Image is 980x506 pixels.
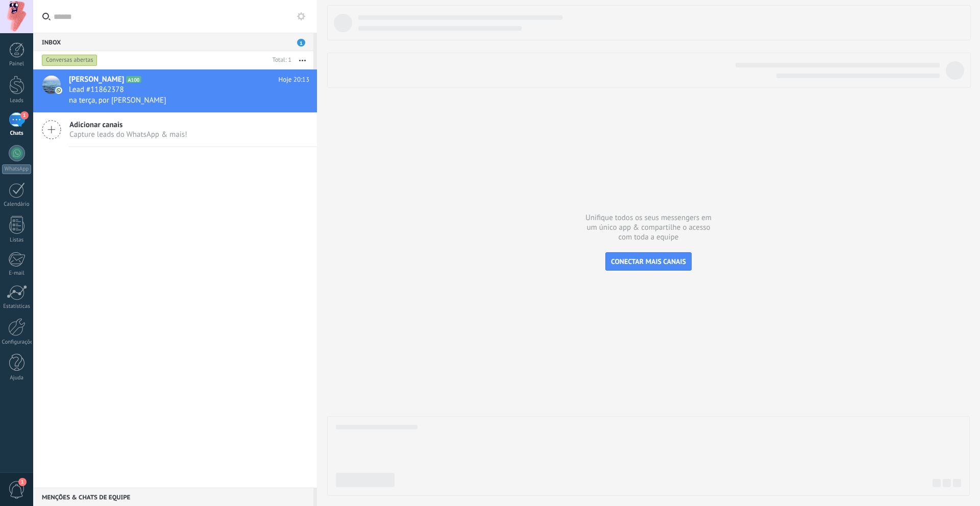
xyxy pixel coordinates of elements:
img: icon [55,87,62,94]
span: [PERSON_NAME] [69,75,124,85]
button: Mais [291,51,313,69]
div: Painel [2,61,32,67]
div: Menções & Chats de equipe [33,488,313,506]
span: 1 [18,478,27,486]
div: Calendário [2,201,32,208]
span: Hoje 20:13 [279,75,309,85]
div: Conversas abertas [42,54,97,66]
div: Ajuda [2,375,32,381]
div: Total: 1 [268,55,291,65]
span: Lead #11862378 [69,85,124,95]
span: Capture leads do WhatsApp & mais! [69,130,187,139]
div: Leads [2,98,32,104]
span: A100 [126,76,141,83]
span: Adicionar canais [69,120,187,130]
div: Estatísticas [2,303,32,310]
span: CONECTAR MAIS CANAIS [611,257,686,266]
div: Chats [2,130,32,137]
div: Listas [2,237,32,244]
span: 1 [20,111,29,119]
div: Inbox [33,33,313,51]
div: Configurações [2,339,32,346]
span: na terça, por [PERSON_NAME] [69,95,166,105]
a: avataricon[PERSON_NAME]A100Hoje 20:13Lead #11862378na terça, por [PERSON_NAME] [33,69,317,112]
div: WhatsApp [2,164,31,174]
button: CONECTAR MAIS CANAIS [605,252,692,271]
span: 1 [297,39,305,46]
div: E-mail [2,270,32,277]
